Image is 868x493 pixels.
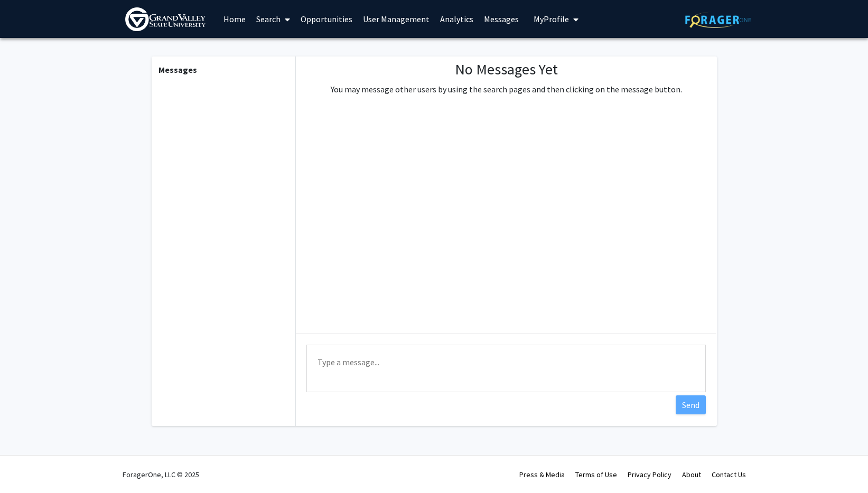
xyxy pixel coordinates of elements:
iframe: Chat [8,445,45,485]
h1: No Messages Yet [331,61,682,79]
a: Home [218,1,251,37]
span: My Profile [534,14,569,24]
div: ForagerOne, LLC © 2025 [123,456,199,493]
img: Grand Valley State University Logo [125,7,206,31]
p: You may message other users by using the search pages and then clicking on the message button. [331,83,682,96]
b: Messages [158,64,197,75]
a: User Management [358,1,435,37]
a: Privacy Policy [628,470,671,479]
img: ForagerOne Logo [685,12,751,28]
a: Contact Us [712,470,746,479]
a: Press & Media [519,470,565,479]
button: Send [676,395,706,414]
a: Search [251,1,295,37]
a: Opportunities [295,1,358,37]
textarea: Message [306,345,706,392]
a: Terms of Use [575,470,617,479]
a: Messages [479,1,524,37]
a: About [682,470,701,479]
a: Analytics [435,1,479,37]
